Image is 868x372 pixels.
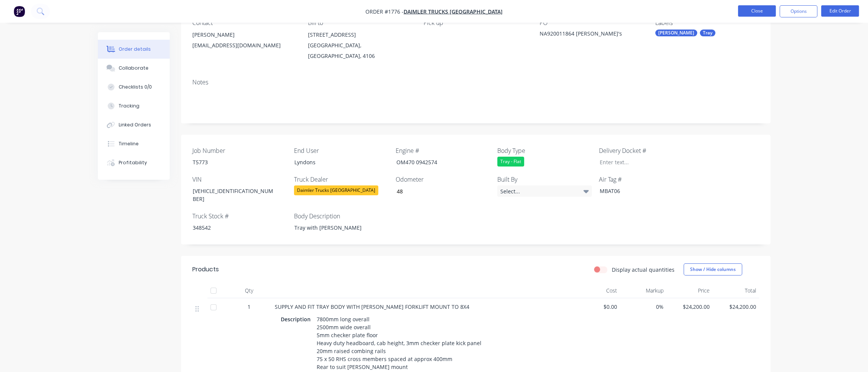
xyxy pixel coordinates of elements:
[599,146,693,155] label: Delivery Docket #
[396,146,490,155] label: Engine #
[308,30,412,40] div: [STREET_ADDRESS]
[594,185,688,196] div: MBAT06
[308,19,412,26] div: Bill to
[192,19,296,26] div: Contact
[294,146,388,155] label: End User
[281,314,314,325] div: Description
[424,19,527,26] div: Pick up
[288,222,383,233] div: Tray with [PERSON_NAME]
[497,157,524,167] div: Tray - Flat
[670,303,710,311] span: $24,200.00
[187,185,281,204] div: [VEHICLE_IDENTIFICATION_NUMBER]
[390,157,484,168] div: OM470 0942574
[248,303,251,311] span: 1
[294,212,388,221] label: Body Description
[540,19,643,26] div: PO
[119,159,147,166] div: Profitability
[98,134,170,153] button: Timeline
[119,65,149,72] div: Collaborate
[308,30,412,61] div: [STREET_ADDRESS][GEOGRAPHIC_DATA], [GEOGRAPHIC_DATA], 4106
[187,157,281,168] div: T5773
[192,175,287,184] label: VIN
[540,30,634,40] div: NA920011864 [PERSON_NAME]'s
[98,40,170,59] button: Order details
[294,175,388,184] label: Truck Dealer
[497,185,592,197] div: Select...
[599,175,693,184] label: Air Tag #
[655,30,697,36] div: [PERSON_NAME]
[308,40,412,61] div: [GEOGRAPHIC_DATA], [GEOGRAPHIC_DATA], 4106
[574,283,620,298] div: Cost
[623,303,664,311] span: 0%
[821,5,859,17] button: Edit Order
[119,140,139,147] div: Timeline
[98,97,170,115] button: Tracking
[192,40,296,51] div: [EMAIL_ADDRESS][DOMAIN_NAME]
[192,30,296,40] div: [PERSON_NAME]
[655,19,759,26] div: Labels
[713,283,759,298] div: Total
[667,283,713,298] div: Price
[612,266,675,274] label: Display actual quantities
[226,283,272,298] div: Qty
[780,5,817,17] button: Options
[119,46,151,53] div: Order details
[684,263,742,275] button: Show / Hide columns
[396,175,490,184] label: Odometer
[187,222,281,233] div: 348542
[738,5,776,17] button: Close
[192,212,287,221] label: Truck Stock #
[497,146,592,155] label: Body Type
[98,153,170,172] button: Profitability
[390,185,490,197] input: Enter number...
[620,283,667,298] div: Markup
[275,303,469,310] span: SUPPLY AND FIT TRAY BODY WITH [PERSON_NAME] FORKLIFT MOUNT TO 8X4
[288,157,383,168] div: Lyndons
[98,78,170,97] button: Checklists 0/0
[700,30,715,36] div: Tray
[404,8,503,15] a: Daimler Trucks [GEOGRAPHIC_DATA]
[365,8,404,15] span: Order #1776 -
[497,175,592,184] label: Built By
[192,265,219,274] div: Products
[192,30,296,54] div: [PERSON_NAME][EMAIL_ADDRESS][DOMAIN_NAME]
[119,84,152,90] div: Checklists 0/0
[98,115,170,134] button: Linked Orders
[119,121,151,128] div: Linked Orders
[14,6,25,17] img: Factory
[119,103,139,109] div: Tracking
[716,303,756,311] span: $24,200.00
[294,185,378,195] div: Daimler Trucks [GEOGRAPHIC_DATA]
[192,146,287,155] label: Job Number
[192,79,759,86] div: Notes
[98,59,170,78] button: Collaborate
[577,303,617,311] span: $0.00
